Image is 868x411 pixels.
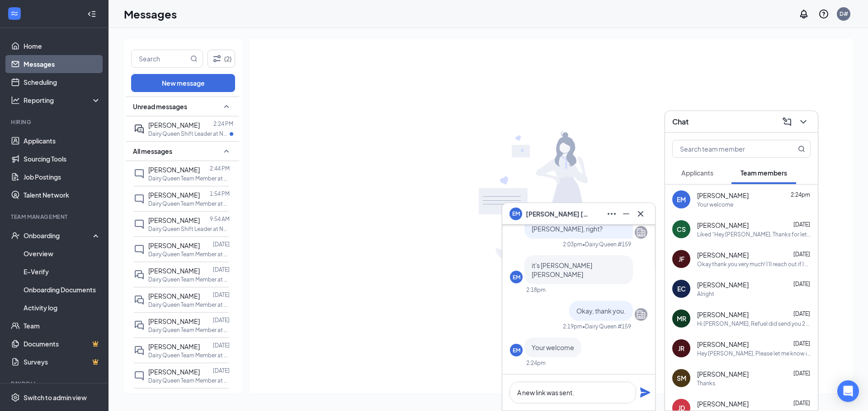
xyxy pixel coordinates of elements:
svg: SmallChevronUp [221,101,232,112]
span: [PERSON_NAME] [148,317,200,325]
svg: ChevronDown [798,116,809,127]
div: D# [840,10,848,18]
svg: WorkstreamLogo [10,9,19,18]
div: Hiring [11,118,99,126]
svg: MagnifyingGlass [798,145,805,152]
span: [PERSON_NAME] [697,369,749,379]
svg: Ellipses [606,208,617,219]
input: Search [132,50,189,67]
button: New message [131,74,235,92]
div: Reporting [24,96,101,105]
span: [PERSON_NAME] [148,267,200,275]
div: 2:03pm [563,240,582,248]
a: Talent Network [24,186,101,204]
div: Okay thank you very much! I'll reach out if I have any questions [697,260,811,268]
div: CS [677,225,686,234]
div: MR [677,314,686,323]
p: [DATE] [213,291,230,299]
span: [PERSON_NAME] [148,121,200,129]
span: [DATE] [793,370,810,377]
svg: ActiveDoubleChat [134,124,145,134]
span: [PERSON_NAME] [148,368,200,376]
div: Liked “Hey [PERSON_NAME], Thanks for letting me know! I know with school starting back, some can ... [697,231,811,238]
div: JR [678,344,684,353]
svg: DoubleChat [134,295,145,305]
span: [DATE] [793,340,810,347]
p: Dairy Queen Team Member at NC - Dairy Queen 159 [148,250,230,258]
span: 2:24pm [791,191,810,198]
span: Applicants [681,169,713,177]
p: 1:54 PM [210,190,230,198]
button: ChevronDown [796,115,811,129]
span: [PERSON_NAME] [697,250,749,259]
svg: DoubleChat [134,269,145,280]
p: Dairy Queen Team Member at NC - Dairy Queen 159 [148,175,230,182]
a: DocumentsCrown [24,335,101,353]
span: [DATE] [793,251,810,258]
span: Team members [741,169,787,177]
svg: Notifications [798,9,809,19]
a: Onboarding Documents [24,281,101,299]
div: Team Management [11,213,99,221]
span: Unread messages [133,102,187,111]
p: [DATE] [213,316,230,324]
p: [DATE] [213,240,230,248]
span: [DATE] [793,281,810,287]
p: Dairy Queen Team Member at NC - Dairy Queen 159 [148,276,230,283]
div: Open Intercom Messenger [837,380,859,402]
span: All messages [133,147,172,156]
a: E-Verify [24,263,101,281]
p: [DATE] [213,392,230,400]
div: EM [513,346,520,354]
div: Switch to admin view [24,393,87,402]
svg: Cross [635,208,646,219]
a: Home [24,37,101,55]
div: Payroll [11,380,99,388]
span: [PERSON_NAME] [148,241,200,249]
p: 2:44 PM [210,165,230,172]
span: Okay, thank you. [576,307,626,315]
div: Alright [697,290,714,298]
span: it's [PERSON_NAME] [PERSON_NAME] [532,261,592,278]
svg: ChatInactive [134,194,145,204]
a: Overview [24,245,101,263]
div: Thanks. [697,379,717,387]
span: [PERSON_NAME] [697,221,749,230]
div: 2:19pm [563,323,582,330]
svg: ComposeMessage [782,116,793,127]
a: Team [24,317,101,335]
p: Dairy Queen Team Member at NC - Dairy Queen 159 [148,301,230,309]
span: [PERSON_NAME] [697,310,749,319]
div: EC [677,284,686,293]
svg: MagnifyingGlass [190,55,198,62]
svg: ChatInactive [134,168,145,179]
button: Ellipses [604,207,619,221]
span: [DATE] [793,310,810,317]
a: Scheduling [24,73,101,91]
p: 2:24 PM [213,120,233,128]
svg: UserCheck [11,231,20,240]
div: EM [677,195,686,204]
span: • Dairy Queen #159 [582,323,631,330]
p: Dairy Queen Team Member at NC - Dairy Queen 159 [148,200,230,208]
svg: Filter [212,53,222,64]
svg: QuestionInfo [818,9,829,19]
button: Filter (2) [208,50,235,68]
a: Sourcing Tools [24,150,101,168]
a: Messages [24,55,101,73]
div: JF [679,254,684,263]
svg: ChatInactive [134,219,145,230]
span: [PERSON_NAME] [148,191,200,199]
svg: Analysis [11,96,20,105]
div: EM [513,273,520,281]
button: Cross [633,207,648,221]
svg: Minimize [621,208,632,219]
button: Plane [640,387,651,398]
a: SurveysCrown [24,353,101,371]
div: Your welcome [697,201,733,208]
div: Hey [PERSON_NAME], Please let me know if you’ve received another email. Thanks. [697,350,811,357]
div: SM [677,374,686,383]
div: Hi [PERSON_NAME], Refuel did send you 2 emails to complete. One for edge background check, the ot... [697,320,811,328]
svg: Company [636,227,646,238]
p: Dairy Queen Team Member at NC - Dairy Queen 159 [148,326,230,334]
